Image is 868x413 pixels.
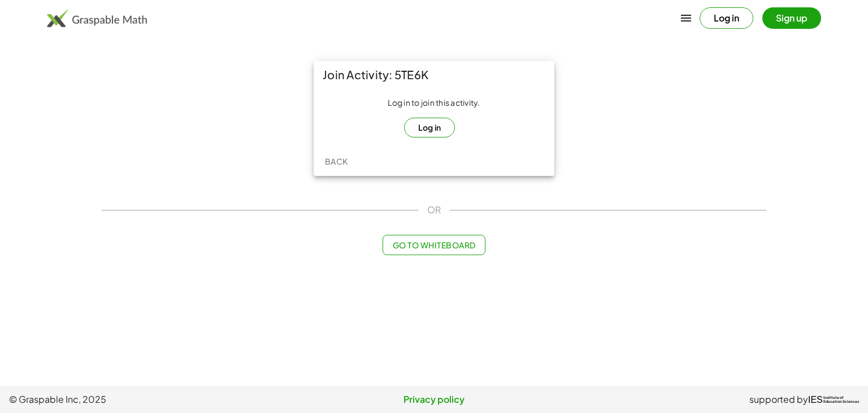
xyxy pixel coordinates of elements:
a: Privacy policy [292,393,575,406]
button: Go to Whiteboard [383,235,485,255]
button: Log in [404,118,455,137]
button: Log in [700,7,753,29]
span: OR [427,203,441,217]
button: Sign up [762,7,821,29]
button: Back [318,151,354,171]
span: © Graspable Inc, 2025 [9,393,292,406]
span: Institute of Education Sciences [823,396,859,404]
span: IES [808,394,823,405]
div: Join Activity: 5TE6K [314,61,554,88]
span: supported by [749,393,808,406]
span: Go to Whiteboard [392,240,475,250]
div: Log in to join this activity. [323,97,545,137]
a: IESInstitute ofEducation Sciences [808,393,859,406]
span: Back [324,156,348,166]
